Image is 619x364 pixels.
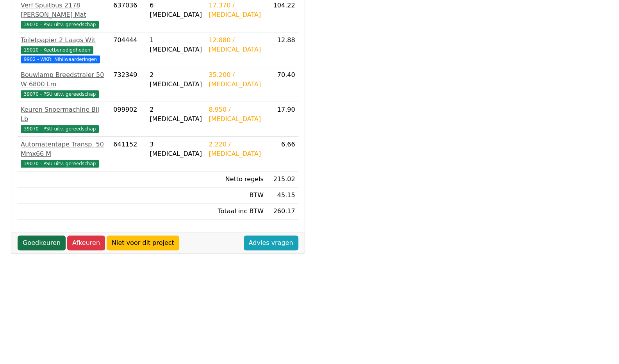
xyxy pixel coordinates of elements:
div: Keuren Snoermachine Bij Lb [21,105,107,124]
td: 45.15 [267,187,298,203]
div: 17.370 / [MEDICAL_DATA] [209,1,264,20]
div: Verf Spuitbus 2178 [PERSON_NAME] Mat [21,1,107,20]
div: 2 [MEDICAL_DATA] [150,105,202,124]
span: 19010 - Keetbenodigdheden [21,46,93,54]
div: 8.950 / [MEDICAL_DATA] [209,105,264,124]
div: 3 [MEDICAL_DATA] [150,140,202,159]
td: 732349 [110,67,146,102]
a: Afkeuren [67,236,105,250]
div: Toiletpapier 2 Laags Wit [21,36,107,45]
div: 12.880 / [MEDICAL_DATA] [209,36,264,54]
div: Bouwlamp Breedstraler 50 W 6800 Lm [21,70,107,89]
a: Keuren Snoermachine Bij Lb39070 - PSU uitv. gereedschap [21,105,107,133]
td: 17.90 [267,102,298,137]
a: Bouwlamp Breedstraler 50 W 6800 Lm39070 - PSU uitv. gereedschap [21,70,107,98]
td: 704444 [110,32,146,67]
a: Toiletpapier 2 Laags Wit19010 - Keetbenodigdheden 9902 - WKR: Nihilwaarderingen [21,36,107,64]
td: Netto regels [205,171,267,187]
td: 260.17 [267,203,298,219]
td: 099902 [110,102,146,137]
a: Automatentape Transp. 50 Mmx66 M39070 - PSU uitv. gereedschap [21,140,107,168]
td: 641152 [110,137,146,171]
span: 39070 - PSU uitv. gereedschap [21,125,99,133]
div: Automatentape Transp. 50 Mmx66 M [21,140,107,159]
span: 39070 - PSU uitv. gereedschap [21,90,99,98]
td: BTW [205,187,267,203]
a: Verf Spuitbus 2178 [PERSON_NAME] Mat39070 - PSU uitv. gereedschap [21,1,107,29]
td: Totaal inc BTW [205,203,267,219]
td: 6.66 [267,137,298,171]
div: 2.220 / [MEDICAL_DATA] [209,140,264,159]
span: 9902 - WKR: Nihilwaarderingen [21,55,100,63]
div: 1 [MEDICAL_DATA] [150,36,202,54]
a: Goedkeuren [18,236,66,250]
div: 6 [MEDICAL_DATA] [150,1,202,20]
a: Niet voor dit project [107,236,179,250]
span: 39070 - PSU uitv. gereedschap [21,21,99,29]
div: 2 [MEDICAL_DATA] [150,70,202,89]
div: 35.200 / [MEDICAL_DATA] [209,70,264,89]
a: Advies vragen [244,236,298,250]
td: 70.40 [267,67,298,102]
span: 39070 - PSU uitv. gereedschap [21,160,99,168]
td: 215.02 [267,171,298,187]
td: 12.88 [267,32,298,67]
